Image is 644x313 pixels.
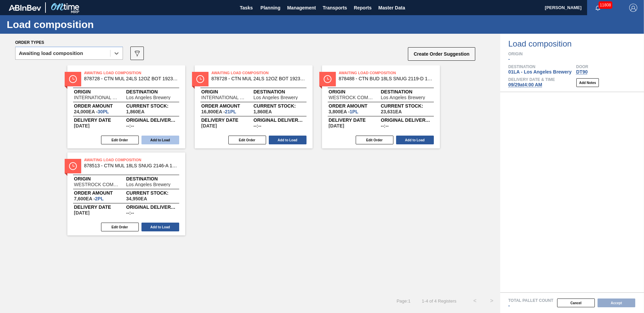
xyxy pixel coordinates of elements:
[7,21,126,28] h1: Load composition
[84,69,179,76] span: Awaiting Load Composition
[212,76,306,81] span: 878728 - CTN MUL 24LS 12OZ BOT 1923-B 12OZ PREPR
[322,65,440,148] span: statusAwaiting Load Composition878488 - CTN BUD 18LS SNUG 2119-D 12OZ FOLD 0423OriginWESTROCK COM...
[269,136,307,144] button: Add to Load
[287,4,316,12] span: Management
[254,95,298,100] span: Los Angeles Brewery
[74,191,126,195] span: Order amount
[74,177,126,181] span: Origin
[126,90,179,94] span: Destination
[74,109,109,114] span: 24,000EA-30PL
[396,136,434,144] button: Add to Load
[381,123,389,128] span: --:--
[254,123,261,128] span: --:--
[74,210,90,215] span: 09/28/2025
[339,69,433,76] span: Awaiting Load Composition
[260,4,280,12] span: Planning
[254,109,272,114] span: ,1,860,EA,
[126,104,179,108] span: Current Stock:
[15,40,44,45] span: Order types
[381,109,402,114] span: ,23,631,EA,
[576,78,599,87] button: Add Notes
[466,292,483,309] button: <
[84,156,179,163] span: Awaiting Load Composition
[69,75,77,83] img: status
[329,123,344,128] span: 09/29/2025
[126,123,134,128] span: --:--
[141,136,179,144] button: Add to Load
[381,95,425,100] span: Los Angeles Brewery
[378,4,405,12] span: Master Data
[74,118,126,122] span: Delivery Date
[329,90,381,94] span: Origin
[201,90,254,94] span: Origin
[126,118,179,122] span: Original delivery time
[381,90,433,94] span: Destination
[201,95,247,100] span: INTERNATIONAL PAPER COMPANY
[508,52,644,56] span: Origin
[69,162,77,170] img: status
[74,95,120,100] span: INTERNATIONAL PAPER COMPANY
[508,40,644,48] span: Load composition
[67,65,185,148] span: statusAwaiting Load Composition878728 - CTN MUL 24LS 12OZ BOT 1923-B 12OZ PREPROriginINTERNATIONA...
[254,90,306,94] span: Destination
[508,78,555,82] span: Delivery Date & Time
[126,95,171,100] span: Los Angeles Brewery
[408,47,475,61] button: Create Order Suggestion
[483,292,500,309] button: >
[9,5,41,11] img: TNhmsLtSVTkK8tSr43FrP2fwEKptu5GPRR3wAAAABJRU5ErkJggg==
[126,191,179,195] span: Current Stock:
[196,75,204,83] img: status
[74,90,126,94] span: Origin
[254,118,306,122] span: Original delivery time
[195,65,313,148] span: statusAwaiting Load Composition878728 - CTN MUL 24LS 12OZ BOT 1923-B 12OZ PREPROriginINTERNATIONA...
[421,298,456,304] span: 1 - 4 of 4 Registers
[329,104,381,108] span: Order amount
[508,69,572,75] span: 01LA - Los Angeles Brewery
[354,4,372,12] span: Reports
[329,118,381,122] span: Delivery Date
[126,109,145,114] span: ,1,860,EA,
[254,104,306,108] span: Current Stock:
[508,65,576,69] span: Destination
[599,1,612,9] span: 11808
[323,4,347,12] span: Transports
[381,118,433,122] span: Original delivery time
[212,69,306,76] span: Awaiting Load Composition
[126,205,179,209] span: Original delivery time
[201,104,254,108] span: Order amount
[84,163,179,168] span: 878513 - CTN MUL 18LS SNUG 2146-A 12OZ FOLD 0723
[356,136,393,144] button: Edit Order
[67,152,185,235] span: statusAwaiting Load Composition878513 - CTN MUL 18LS SNUG 2146-A 12OZ FOLD 0723OriginWESTROCK COM...
[201,118,254,122] span: Delivery Date
[508,82,542,87] span: 09/29 at 4:00 AM
[201,109,236,114] span: 16,800EA-21PL
[74,123,90,128] span: 10/18/2025
[84,76,179,81] span: 878728 - CTN MUL 24LS 12OZ BOT 1923-B 12OZ PREPR
[228,136,266,144] button: Edit Order
[126,182,171,187] span: Los Angeles Brewery
[126,210,134,215] span: --:--
[74,196,104,201] span: 7,600EA-2PL
[381,104,433,108] span: Current Stock:
[329,95,374,100] span: WESTROCK COMPANY - FOLDING CAR
[557,298,595,307] button: Cancel
[126,196,147,201] span: ,34,950,EA,
[95,196,104,201] span: 2,PL
[576,69,588,75] span: DT90
[225,109,236,114] span: 21,PL
[126,177,179,181] span: Destination
[98,109,109,114] span: 30,PL
[629,4,637,12] img: Logout
[350,109,358,114] span: 1,PL
[329,109,358,114] span: 3,800EA-1PL
[74,104,126,108] span: Order amount
[239,4,254,12] span: Tasks
[101,136,139,144] button: Edit Order
[396,298,410,304] span: Page : 1
[19,51,83,56] div: Awaiting load composition
[339,76,433,81] span: 878488 - CTN BUD 18LS SNUG 2119-D 12OZ FOLD 0423
[201,123,217,128] span: 09/30/2025
[587,3,609,12] button: Notifications
[101,223,139,231] button: Edit Order
[74,182,120,187] span: WESTROCK COMPANY - FOLDING CAR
